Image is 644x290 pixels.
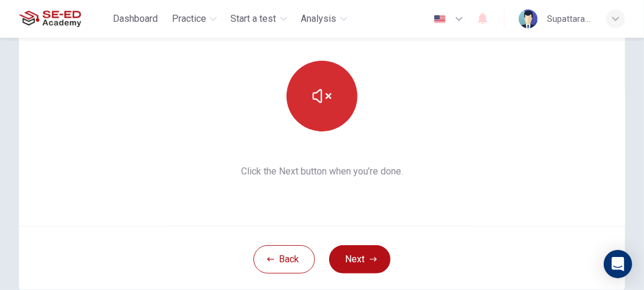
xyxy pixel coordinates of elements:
span: Start a test [231,12,277,26]
span: Click the Next button when you’re done. [207,164,438,179]
button: Analysis [297,8,352,29]
span: Analysis [301,12,337,26]
span: Practice [172,12,206,26]
button: Start a test [226,8,292,29]
button: Dashboard [108,8,162,29]
img: en [432,15,447,24]
button: Next [329,245,391,273]
a: SE-ED Academy logo [19,7,108,31]
img: Profile picture [519,9,538,28]
div: Supattaraporn Wongwaipanich [547,12,592,26]
button: Practice [167,8,222,29]
div: Open Intercom Messenger [604,250,632,278]
button: Back [253,245,315,273]
img: SE-ED Academy logo [19,7,81,31]
span: Dashboard [113,12,158,26]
